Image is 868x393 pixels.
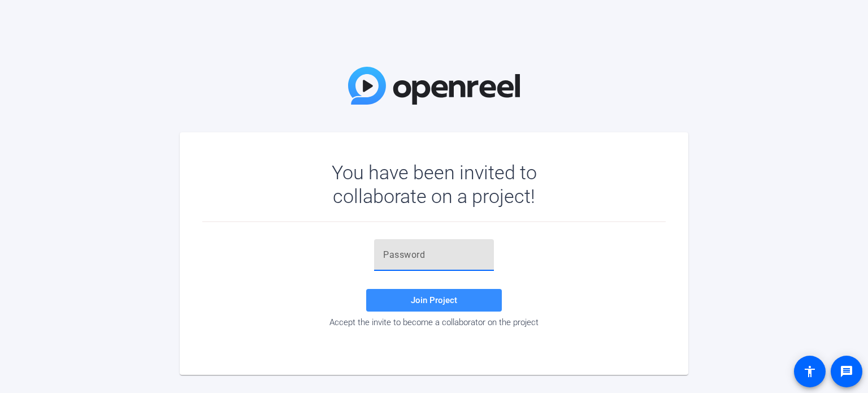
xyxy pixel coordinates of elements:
[366,289,502,312] button: Join Project
[383,248,485,262] input: Password
[840,365,853,378] mat-icon: message
[202,317,666,327] div: Accept the invite to become a collaborator on the project
[299,161,570,208] div: You have been invited to collaborate on a project!
[348,67,520,105] img: OpenReel Logo
[411,295,457,305] span: Join Project
[803,365,817,378] mat-icon: accessibility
